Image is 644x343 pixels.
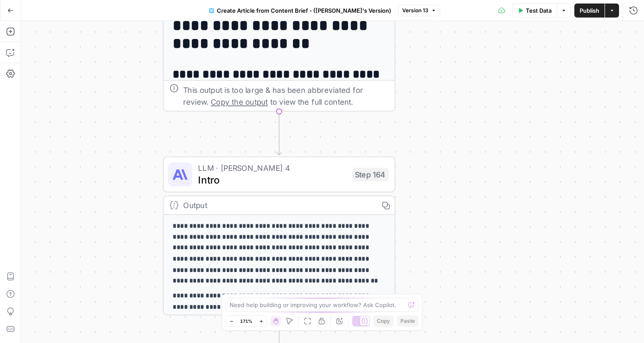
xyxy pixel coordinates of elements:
button: Create Article from Content Brief - ([PERSON_NAME]'s Version) [204,4,396,18]
div: Step 164 [352,168,389,181]
button: Publish [574,4,605,18]
button: Version 13 [398,5,440,16]
span: Paste [400,317,415,325]
button: Test Data [512,4,557,18]
span: LLM · [PERSON_NAME] 4 [198,162,346,173]
g: Edge from step_160 to step_164 [277,111,281,155]
span: Version 13 [402,7,428,14]
span: Intro [198,172,346,187]
span: Copy the output [211,97,268,106]
span: Publish [580,6,599,15]
button: Copy [373,315,393,327]
button: Paste [397,315,418,327]
div: This output is too large & has been abbreviated for review. to view the full content. [183,84,389,108]
div: Output [183,199,372,211]
span: Create Article from Content Brief - ([PERSON_NAME]'s Version) [217,6,391,15]
span: 171% [240,318,252,325]
span: Test Data [526,6,552,15]
span: Copy [377,317,390,325]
